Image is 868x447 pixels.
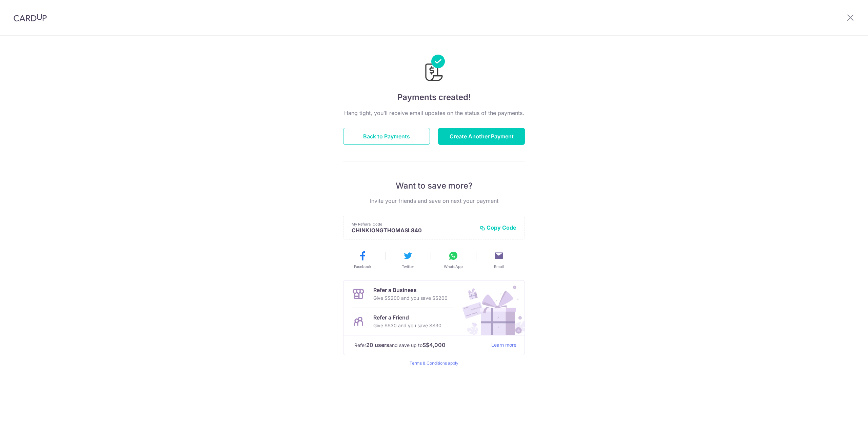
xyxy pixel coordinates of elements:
img: CardUp [14,14,47,22]
p: Refer and save up to [354,341,486,349]
button: Create Another Payment [438,128,525,145]
strong: S$4,000 [422,341,446,349]
button: Facebook [342,250,382,269]
span: Facebook [354,264,371,269]
p: Give S$200 and you save S$200 [373,294,448,302]
h4: Payments created! [343,91,525,103]
button: Back to Payments [343,128,430,145]
a: Learn more [491,341,516,349]
button: Twitter [388,250,428,269]
button: Email [479,250,519,269]
button: Copy Code [480,224,516,231]
span: Email [494,264,504,269]
p: Hang tight, you’ll receive email updates on the status of the payments. [343,109,525,117]
img: Refer [456,280,525,335]
img: Payments [423,55,445,83]
p: Refer a Business [373,286,448,294]
button: WhatsApp [433,250,473,269]
p: Refer a Friend [373,313,441,322]
p: Want to save more? [343,180,525,191]
span: WhatsApp [444,264,463,269]
strong: 20 users [366,341,389,349]
p: Invite your friends and save on next your payment [343,197,525,205]
p: Give S$30 and you save S$30 [373,322,441,330]
p: My Referral Code [352,221,474,227]
a: Terms & Conditions apply [410,361,458,366]
span: Twitter [402,264,414,269]
p: CHINKIONGTHOMASL840 [352,227,474,234]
